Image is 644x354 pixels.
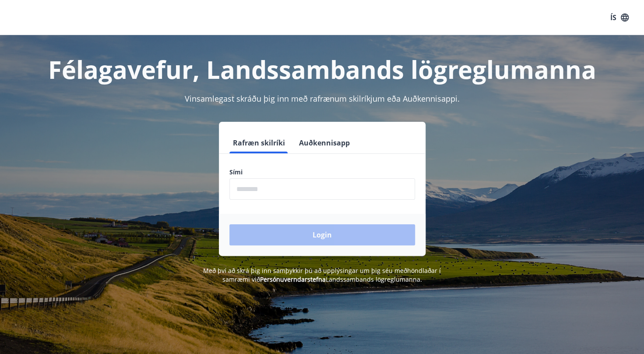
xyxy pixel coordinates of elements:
[229,168,415,177] label: Sími
[296,132,353,153] button: Auðkennisapp
[229,132,289,153] button: Rafræn skilríki
[260,275,326,283] a: Persónuverndarstefna
[185,93,460,104] span: Vinsamlegast skráðu þig inn með rafrænum skilríkjum eða Auðkennisappi.
[18,53,627,86] h1: Félagavefur, Landssambands lögreglumanna
[203,266,441,283] span: Með því að skrá þig inn samþykkir þú að upplýsingar um þig séu meðhöndlaðar í samræmi við Landssa...
[605,10,633,25] button: ÍS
